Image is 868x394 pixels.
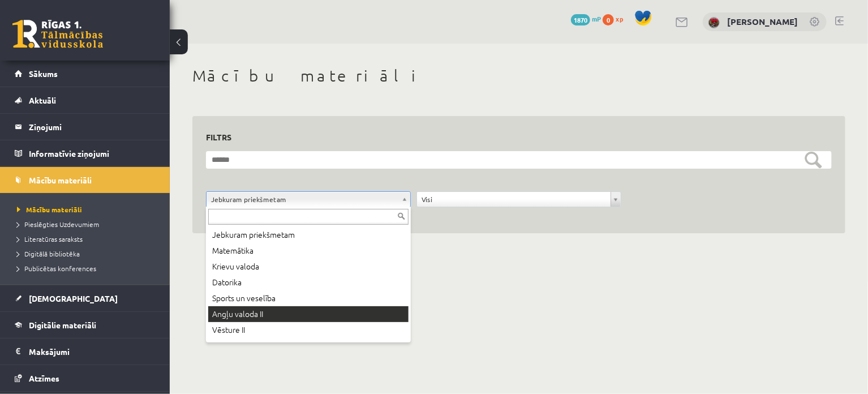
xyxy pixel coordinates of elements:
[208,227,409,243] div: Jebkuram priekšmetam
[208,290,409,306] div: Sports un veselība
[208,243,409,259] div: Matemātika
[208,338,409,354] div: Uzņēmējdarbības pamati (Specializētais kurss)
[208,259,409,275] div: Krievu valoda
[208,306,409,322] div: Angļu valoda II
[208,322,409,338] div: Vēsture II
[208,275,409,290] div: Datorika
